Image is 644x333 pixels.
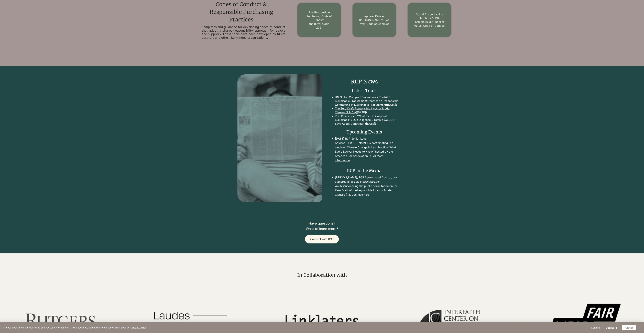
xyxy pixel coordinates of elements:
p: [PERSON_NAME], RCP Senior Legal Advisor, co-authored an article in announcing the public consulta... [335,175,398,197]
span: Business Law [DATE] [335,180,379,188]
span: Codes of Conduct & Responsible Purchasing Practices [210,1,273,23]
a: RIMCs [347,193,355,196]
a: ). [355,193,357,196]
a: RCP Policy Brief [335,114,356,118]
h2: RCP in the Media [330,168,398,174]
h2: Upcoming Events [330,129,398,135]
p: UN Global Compact Decent Work Toolkit for Sustainable Procurement: ([DATE]) [335,95,398,107]
span: In Collaboration with [297,272,347,278]
a: [DATE] [357,111,366,114]
a: Chapter on Responsible Contracting In Sustainable Procurement [335,99,398,106]
img: Close [638,325,642,329]
a: Read here. [357,193,370,196]
span: Connect with RCP [310,238,334,241]
button: Connect with RCP [305,235,339,243]
span: [DATE]: [335,137,345,140]
p: Want to learn more? [276,226,368,232]
h2: RCP News [330,78,399,85]
a: Responsible Investor Model Clauses ( [335,189,392,196]
a: The Zero Draft Responsible Investor Model Clauses (RIMCs) [335,107,390,114]
span: We use cookies on our website to see how you interact with it. By accepting, you agree to our use... [3,326,146,329]
a: Apparel Retailer [PERSON_NAME]'s Two Way Code of Conduct [359,15,390,26]
p: ( [335,107,398,114]
a: : "What the EU Corporate Sustainability Due Diligence Directive (CSDDD) Says About Contracts" ([D... [335,114,396,125]
button: Decline All [603,325,620,330]
a: [DATE]:RCP Senior Legal Advisor [PERSON_NAME] is participating in a webinar "Climate Change in La... [335,137,396,157]
button: Close [638,325,642,330]
span: Settings [591,325,600,330]
p: Have questions? [276,221,368,226]
a: ) [366,111,367,114]
button: Accept [622,325,636,330]
a: Social Accountability Interational's (SAI)Sample Buyer-Supplier Mutual Code of Conduct [414,13,446,27]
h3: Latest Tools [330,88,398,94]
a: The Responsible Purchasing Code of Conduct,the Buyer Code2021 [307,11,332,29]
img: Image by Roman Kraft [237,74,322,202]
span: Templates and guidance for developing codes of conduct that adopt a shared-responsibility approac... [202,25,285,39]
a: Privacy Policy [131,326,146,329]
